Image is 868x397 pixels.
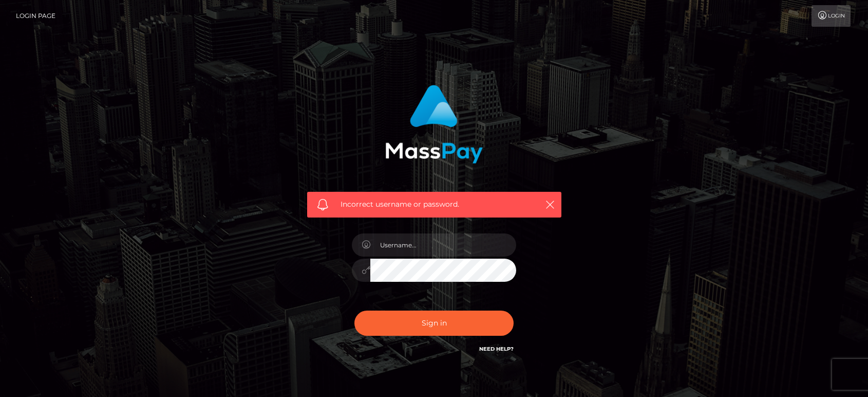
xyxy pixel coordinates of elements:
a: Login Page [16,5,55,27]
button: Sign in [354,311,514,336]
img: MassPay Login [385,85,483,164]
span: Incorrect username or password. [341,199,528,210]
a: Need Help? [479,346,514,352]
input: Username... [370,233,516,257]
a: Login [812,5,851,27]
